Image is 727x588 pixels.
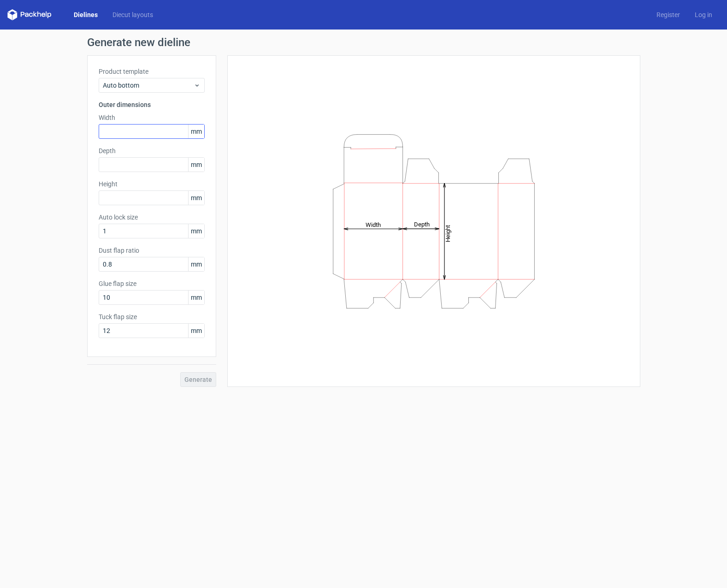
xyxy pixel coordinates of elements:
[188,125,204,138] span: mm
[99,213,205,222] label: Auto lock size
[188,324,204,338] span: mm
[188,224,204,238] span: mm
[365,221,380,228] tspan: Width
[444,225,451,242] tspan: Height
[103,81,194,90] span: Auto bottom
[99,179,205,189] label: Height
[188,158,204,172] span: mm
[188,291,204,304] span: mm
[99,279,205,288] label: Glue flap size
[99,246,205,255] label: Dust flap ratio
[99,146,205,155] label: Depth
[99,113,205,122] label: Width
[414,221,429,228] tspan: Depth
[99,100,205,109] h3: Outer dimensions
[99,312,205,321] label: Tuck flap size
[649,10,687,19] a: Register
[99,67,205,76] label: Product template
[66,10,105,19] a: Dielines
[188,191,204,205] span: mm
[687,10,720,19] a: Log in
[87,37,640,48] h1: Generate new dieline
[188,257,204,271] span: mm
[105,10,160,19] a: Diecut layouts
